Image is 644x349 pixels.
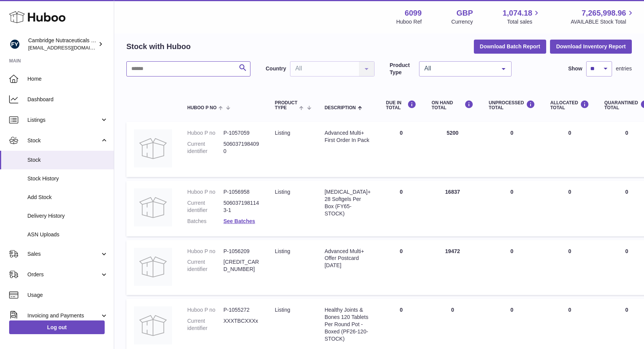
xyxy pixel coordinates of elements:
span: Sales [27,250,100,258]
dd: [CREDIT_CARD_NUMBER] [223,258,260,273]
span: Stock [27,156,108,164]
span: ASN Uploads [27,231,108,238]
img: product image [134,306,172,344]
dt: Current identifier [187,258,223,273]
label: Product Type [390,62,415,76]
span: Huboo P no [187,105,217,110]
div: Huboo Ref [396,18,422,25]
span: Add Stock [27,194,108,201]
td: 0 [481,181,543,236]
td: 0 [543,181,597,236]
dd: P-1055272 [223,306,260,314]
div: ON HAND Total [432,100,473,110]
span: AVAILABLE Stock Total [571,18,635,25]
td: 19472 [424,240,481,295]
dd: 5060371981143-1 [223,199,260,214]
a: Log out [9,320,105,334]
td: 0 [481,240,543,295]
div: ALLOCATED Total [550,100,589,110]
span: 1,074.18 [503,8,532,18]
span: Invoicing and Payments [27,312,100,319]
td: 0 [378,181,424,236]
dd: P-1057059 [223,129,260,137]
dt: Huboo P no [187,306,223,314]
button: Download Batch Report [474,40,547,53]
td: 0 [481,122,543,177]
span: 7,265,998.96 [582,8,626,18]
span: Dashboard [27,96,108,103]
span: listing [275,130,290,136]
span: Listings [27,116,100,124]
div: Advanced Multi+ Offer Postcard [DATE] [325,248,371,269]
td: 0 [378,122,424,177]
img: product image [134,248,172,286]
dd: P-1056958 [223,188,260,196]
div: Currency [451,18,473,25]
td: 0 [543,122,597,177]
button: Download Inventory Report [550,40,632,53]
dd: XXXTBCXXXx [223,317,260,332]
span: Usage [27,292,108,299]
div: DUE IN TOTAL [386,100,416,110]
span: 0 [625,130,628,136]
dt: Huboo P no [187,129,223,137]
dt: Current identifier [187,140,223,155]
div: Healthy Joints & Bones 120 Tablets Per Round Pot - Boxed (PF26-120-STOCK) [325,306,371,342]
td: 0 [378,240,424,295]
span: All [422,65,496,72]
dd: 5060371984090 [223,140,260,155]
dt: Huboo P no [187,248,223,255]
div: [MEDICAL_DATA]+ 28 Softgels Per Box (FY65-STOCK) [325,188,371,217]
span: entries [616,65,632,72]
strong: GBP [456,8,473,18]
span: Description [325,105,356,110]
strong: 6099 [405,8,422,18]
span: Delivery History [27,212,108,220]
a: See Batches [223,218,255,224]
a: 7,265,998.96 AVAILABLE Stock Total [571,8,635,25]
div: UNPROCESSED Total [489,100,535,110]
div: Advanced Multi+ First Order In Pack [325,129,371,144]
dt: Current identifier [187,317,223,332]
dt: Current identifier [187,199,223,214]
label: Country [266,65,286,72]
span: Stock [27,137,100,144]
span: Home [27,75,108,83]
h2: Stock with Huboo [126,41,191,52]
img: product image [134,129,172,167]
span: Total sales [507,18,541,25]
dt: Huboo P no [187,188,223,196]
td: 0 [543,240,597,295]
span: [EMAIL_ADDRESS][DOMAIN_NAME] [28,45,112,51]
span: 0 [625,189,628,195]
dd: P-1056209 [223,248,260,255]
span: 0 [625,248,628,254]
span: Product Type [275,100,297,110]
span: listing [275,248,290,254]
td: 16837 [424,181,481,236]
dt: Batches [187,218,223,225]
span: Orders [27,271,100,278]
span: listing [275,189,290,195]
img: huboo@camnutra.com [9,38,21,50]
div: Cambridge Nutraceuticals Ltd [28,37,97,51]
span: listing [275,307,290,313]
a: 1,074.18 Total sales [503,8,541,25]
label: Show [568,65,582,72]
span: Stock History [27,175,108,182]
td: 5200 [424,122,481,177]
span: 0 [625,307,628,313]
img: product image [134,188,172,226]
